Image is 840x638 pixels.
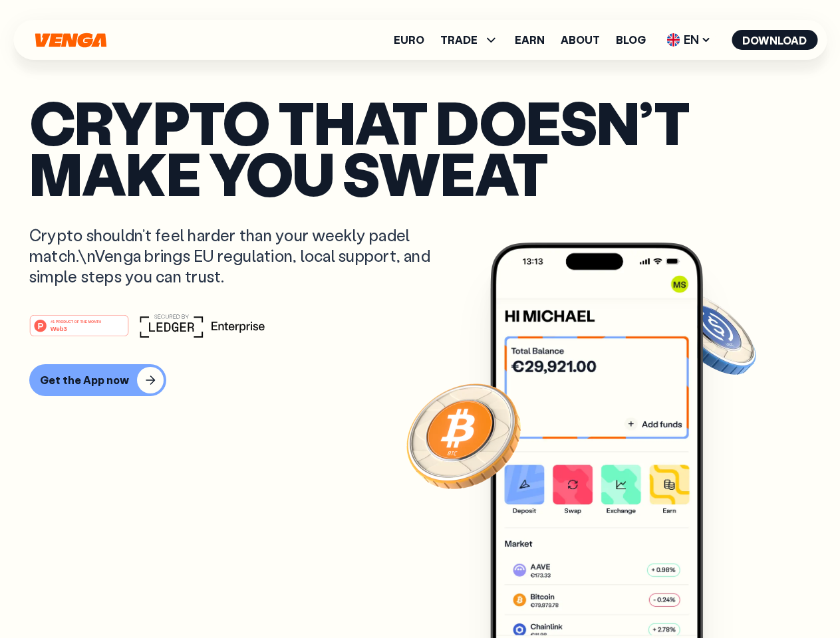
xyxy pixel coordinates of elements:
img: flag-uk [666,33,680,47]
a: Get the App now [29,364,811,396]
span: EN [662,29,716,51]
tspan: #1 PRODUCT OF THE MONTH [51,319,101,323]
button: Get the App now [29,364,166,396]
p: Crypto shouldn’t feel harder than your weekly padel match.\nVenga brings EU regulation, local sup... [29,225,450,287]
a: About [561,35,600,45]
a: Earn [515,35,545,45]
img: USDC coin [663,286,759,381]
div: Get the App now [40,373,129,387]
p: Crypto that doesn’t make you sweat [29,96,811,198]
button: Download [732,30,817,50]
a: #1 PRODUCT OF THE MONTHWeb3 [29,322,129,340]
img: Bitcoin [404,375,523,495]
span: TRADE [440,32,499,48]
tspan: Web3 [51,324,67,332]
a: Blog [616,35,646,45]
span: TRADE [440,35,478,45]
svg: Home [33,33,108,48]
a: Euro [394,35,424,45]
